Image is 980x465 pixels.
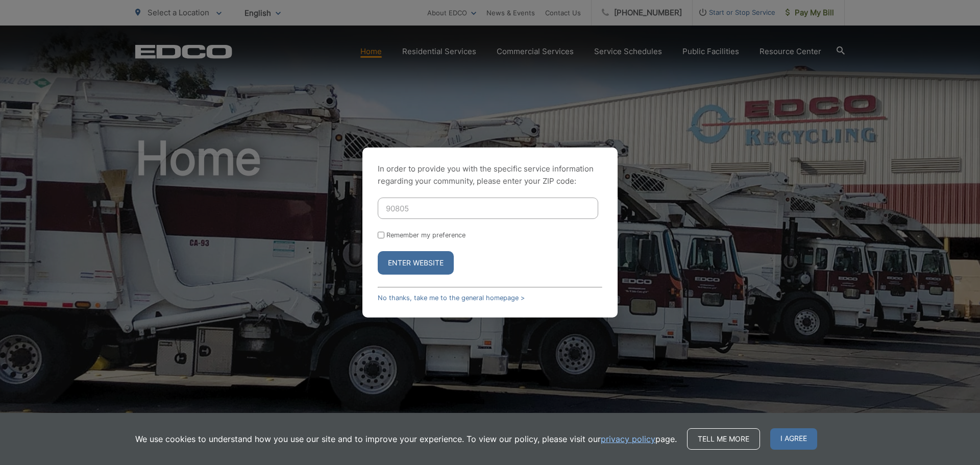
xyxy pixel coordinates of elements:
[378,294,525,302] a: No thanks, take me to the general homepage >
[601,433,655,445] a: privacy policy
[135,433,677,445] p: We use cookies to understand how you use our site and to improve your experience. To view our pol...
[770,428,817,450] span: I agree
[378,251,454,275] button: Enter Website
[386,231,465,239] label: Remember my preference
[378,163,602,187] p: In order to provide you with the specific service information regarding your community, please en...
[378,198,598,219] input: Enter ZIP Code
[687,428,760,450] a: Tell me more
